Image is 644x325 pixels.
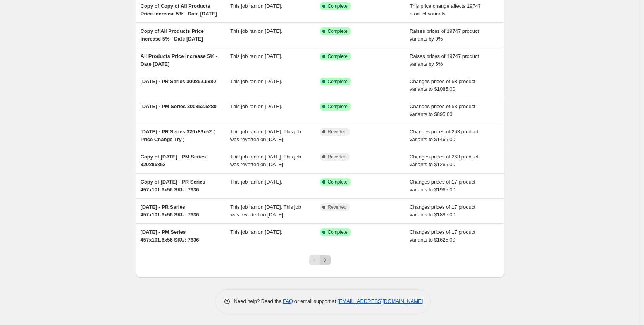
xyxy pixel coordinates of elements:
a: FAQ [283,298,293,304]
span: Raises prices of 19747 product variants by 0% [410,28,479,42]
span: Changes prices of 17 product variants to $1965.00 [410,179,475,192]
span: Changes prices of 263 product variants to $1265.00 [410,154,478,167]
span: Copy of [DATE] - PR Series 457x101.6x56 SKU: 7636 [141,179,205,192]
span: Complete [328,53,348,60]
span: Need help? Read the [234,298,283,304]
span: Complete [328,229,348,235]
span: Changes prices of 17 product variants to $1885.00 [410,204,475,218]
a: [EMAIL_ADDRESS][DOMAIN_NAME] [337,298,423,304]
span: Reverted [328,154,347,160]
span: This job ran on [DATE]. [230,104,282,109]
span: Copy of All Products Price Increase 5% - Date [DATE] [141,28,204,42]
span: [DATE] - PM Series 457x101.6x56 SKU: 7636 [141,229,199,243]
span: Copy of Copy of All Products Price Increase 5% - Date [DATE] [141,3,217,17]
span: [DATE] - PR Series 300x52.5x80 [141,78,216,84]
span: This job ran on [DATE]. This job was reverted on [DATE]. [230,129,301,142]
span: or email support at [293,298,337,304]
span: Complete [328,78,348,85]
span: This job ran on [DATE]. [230,229,282,235]
span: Raises prices of 19747 product variants by 5% [410,53,479,67]
span: This job ran on [DATE]. This job was reverted on [DATE]. [230,154,301,167]
span: All Products Price Increase 5% - Date [DATE] [141,53,218,67]
button: Next [320,255,331,265]
span: Changes prices of 58 product variants to $895.00 [410,104,475,117]
span: Copy of [DATE] - PM Series 320x86x52 [141,154,206,167]
span: Reverted [328,129,347,135]
span: This job ran on [DATE]. [230,53,282,59]
span: Complete [328,104,348,110]
span: Complete [328,179,348,185]
span: This price change affects 19747 product variants. [410,3,481,17]
span: This job ran on [DATE]. This job was reverted on [DATE]. [230,204,301,218]
span: [DATE] - PM Series 300x52.5x80 [141,104,217,109]
span: This job ran on [DATE]. [230,28,282,34]
span: Complete [328,28,348,34]
span: [DATE] - PR Series 320x86x52 ( Price Change Try ) [141,129,215,142]
span: This job ran on [DATE]. [230,3,282,9]
span: This job ran on [DATE]. [230,179,282,185]
span: Changes prices of 58 product variants to $1085.00 [410,78,475,92]
span: [DATE] - PR Series 457x101.6x56 SKU: 7636 [141,204,199,218]
span: Changes prices of 263 product variants to $1465.00 [410,129,478,142]
span: Changes prices of 17 product variants to $1625.00 [410,229,475,243]
span: Reverted [328,204,347,210]
nav: Pagination [309,255,331,265]
span: Complete [328,3,348,9]
span: This job ran on [DATE]. [230,78,282,84]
